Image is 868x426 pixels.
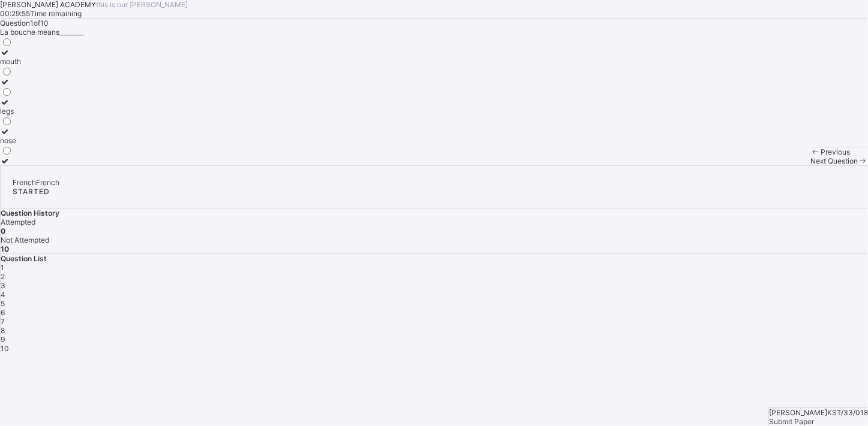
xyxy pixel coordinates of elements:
span: 1 [1,263,4,272]
span: Previous [821,147,850,156]
span: 7 [1,317,5,326]
span: 5 [1,299,5,308]
b: 10 [1,244,9,253]
span: Time remaining [30,9,82,18]
span: Question List [1,254,47,263]
span: French [36,178,59,187]
b: 0 [1,226,5,235]
span: Question History [1,209,59,217]
span: 4 [1,290,5,299]
span: KST/33/018 [827,408,868,417]
span: [PERSON_NAME] [769,408,827,417]
span: 2 [1,272,5,281]
span: 8 [1,326,5,335]
span: Next Question [810,156,858,165]
span: 9 [1,335,5,344]
span: 3 [1,281,5,290]
span: Not Attempted [1,235,49,244]
span: Attempted [1,217,35,226]
span: STARTED [13,187,50,196]
span: 6 [1,308,5,317]
span: 10 [1,344,9,353]
span: Submit Paper [769,417,814,426]
span: French [13,178,36,187]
